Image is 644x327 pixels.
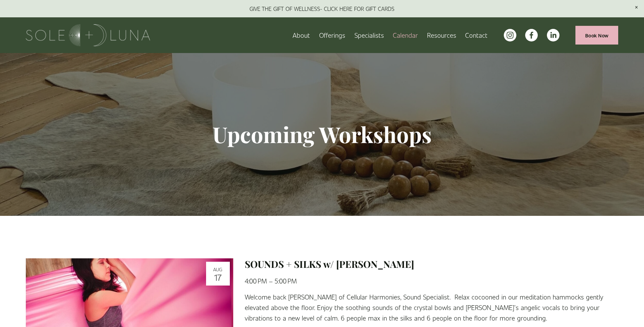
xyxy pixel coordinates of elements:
[427,29,456,41] a: folder dropdown
[354,29,384,41] a: Specialists
[504,29,516,41] a: instagram-unauth
[293,29,310,41] a: About
[26,24,150,46] img: Sole + Luna
[208,273,228,281] div: 17
[319,30,345,40] span: Offerings
[245,292,618,323] p: Welcome back [PERSON_NAME] of Cellular Harmonies, Sound Specialist. Relax cocooned in our meditat...
[575,26,618,45] a: Book Now
[245,277,267,285] time: 4:00 PM
[427,30,456,40] span: Resources
[144,121,500,148] h1: Upcoming Workshops
[208,267,228,272] div: Aug
[465,29,487,41] a: Contact
[275,277,297,285] time: 5:00 PM
[525,29,538,41] a: facebook-unauth
[319,29,345,41] a: folder dropdown
[393,29,418,41] a: Calendar
[245,258,414,270] a: SOUNDS + SILKS w/ [PERSON_NAME]
[547,29,559,41] a: LinkedIn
